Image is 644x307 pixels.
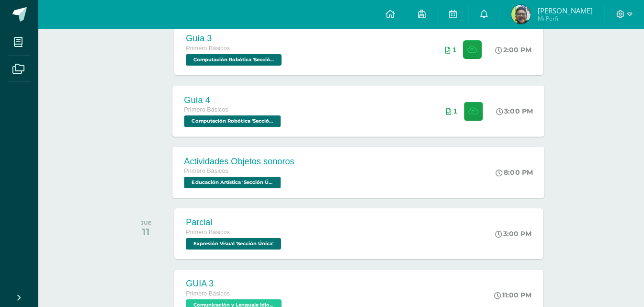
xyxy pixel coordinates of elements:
[495,229,531,238] div: 3:00 PM
[141,219,152,226] div: JUE
[186,217,283,227] div: Parcial
[511,5,531,24] img: d8bdf2b4cc8a5dd3a22a063dd31cbfda.png
[453,107,457,115] span: 1
[184,95,283,105] div: Guía 4
[184,156,294,166] div: Actividades Objetos sonoros
[538,14,593,23] span: Mi Perfil
[184,115,281,127] span: Computación Robótica 'Sección Única'
[496,168,533,177] div: 8:00 PM
[186,45,230,52] span: Primero Básicos
[186,279,284,289] div: GUIA 3
[446,107,457,115] div: Archivos entregados
[494,291,531,299] div: 11:00 PM
[186,34,284,44] div: Guía 3
[495,45,531,54] div: 2:00 PM
[186,290,230,297] span: Primero Básicos
[186,54,282,66] span: Computación Robótica 'Sección Única'
[538,6,593,15] span: [PERSON_NAME]
[445,46,456,54] div: Archivos entregados
[186,229,230,236] span: Primero Básicos
[452,46,456,54] span: 1
[141,226,152,238] div: 11
[497,107,533,115] div: 3:00 PM
[184,168,229,174] span: Primero Básicos
[186,238,281,250] span: Expresión Visual 'Sección Única'
[184,106,229,113] span: Primero Básicos
[184,177,281,188] span: Educación Artística 'Sección Única'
